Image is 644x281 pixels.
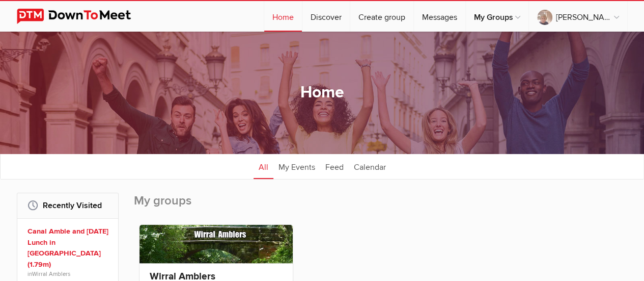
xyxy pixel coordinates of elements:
[414,1,465,32] a: Messages
[27,270,111,278] span: in
[17,9,147,24] img: DownToMeet
[254,154,273,179] a: All
[320,154,349,179] a: Feed
[529,1,627,32] a: [PERSON_NAME]
[264,1,302,32] a: Home
[302,1,350,32] a: Discover
[134,193,628,219] h2: My groups
[27,193,108,218] h2: Recently Visited
[350,1,413,32] a: Create group
[273,154,320,179] a: My Events
[27,226,111,270] a: Canal Amble and [DATE] Lunch in [GEOGRAPHIC_DATA] (1.79m)
[300,82,344,104] h1: Home
[466,1,528,32] a: My Groups
[349,154,391,179] a: Calendar
[32,270,70,277] a: Wirral Amblers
